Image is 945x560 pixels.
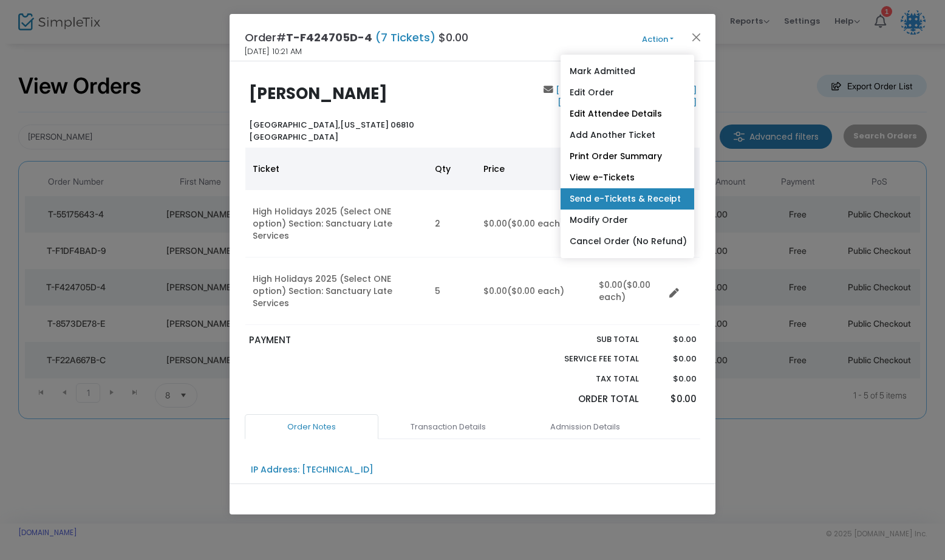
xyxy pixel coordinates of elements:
[249,119,340,131] span: [GEOGRAPHIC_DATA],
[518,414,652,440] a: Admission Details
[561,146,694,167] a: Print Order Summary
[689,29,704,45] button: Close
[561,210,694,231] a: Modify Order
[561,231,694,252] a: Cancel Order (No Refund)
[249,119,414,143] b: [US_STATE] 06810 [GEOGRAPHIC_DATA]
[561,188,694,210] a: Send e-Tickets & Receipt
[476,148,592,190] th: Price
[476,258,592,325] td: $0.00
[599,279,650,303] span: ($0.00 each)
[245,258,428,325] td: High Holidays 2025 (Select ONE option) Section: Sanctuary Late Services
[621,33,694,46] button: Action
[561,103,694,125] a: Edit Attendee Details
[507,285,564,297] span: ($0.00 each)
[536,333,639,346] p: Sub total
[428,190,476,258] td: 2
[245,148,428,190] th: Ticket
[650,353,696,365] p: $0.00
[428,148,476,190] th: Qty
[650,392,696,406] p: $0.00
[561,61,694,82] a: Mark Admitted
[245,46,302,58] span: [DATE] 10:21 AM
[561,125,694,146] a: Add Another Ticket
[650,333,696,346] p: $0.00
[286,30,372,45] span: T-F424705D-4
[251,463,374,476] div: IP Address: [TECHNICAL_ID]
[536,353,639,365] p: Service Fee Total
[592,258,664,325] td: $0.00
[249,333,467,347] p: PAYMENT
[245,148,700,325] div: Data table
[428,258,476,325] td: 5
[245,29,468,46] h4: Order# $0.00
[245,414,378,440] a: Order Notes
[536,373,639,385] p: Tax Total
[536,392,639,406] p: Order Total
[650,373,696,385] p: $0.00
[476,190,592,258] td: $0.00
[507,217,564,230] span: ($0.00 each)
[553,84,697,108] a: [PERSON_NAME][EMAIL_ADDRESS][PERSON_NAME][DOMAIN_NAME]
[249,83,387,104] b: [PERSON_NAME]
[372,30,438,45] span: (7 Tickets)
[561,167,694,188] a: View e-Tickets
[381,414,515,440] a: Transaction Details
[561,82,694,103] a: Edit Order
[245,190,428,258] td: High Holidays 2025 (Select ONE option) Section: Sanctuary Late Services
